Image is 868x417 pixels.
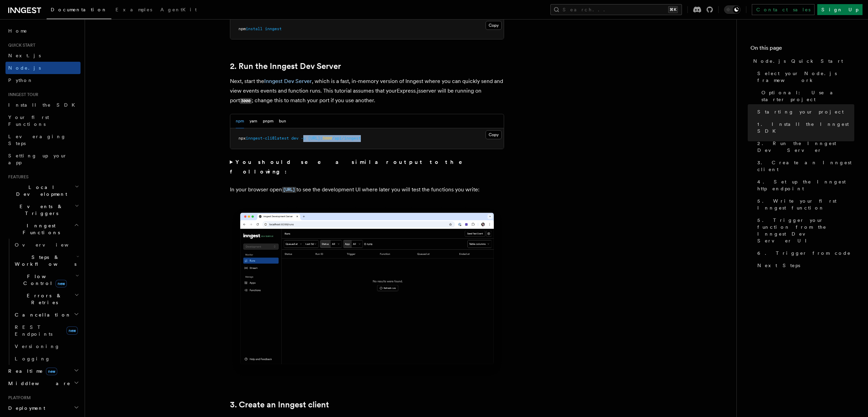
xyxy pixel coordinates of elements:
p: Next, start the , which is a fast, in-memory version of Inngest where you can quickly send and vi... [230,76,504,106]
a: [URL] [282,186,296,193]
strong: You should see a similar output to the following: [230,159,472,175]
button: Copy [486,21,502,30]
a: Overview [12,239,81,251]
span: Flow Control [12,273,75,287]
span: REST Endpoints [15,324,52,337]
a: Node.js Quick Start [750,55,854,67]
button: Flow Controlnew [12,270,81,289]
a: Next.js [5,49,81,62]
a: REST Endpointsnew [12,321,81,340]
span: Versioning [15,344,60,349]
span: Features [5,174,28,180]
a: Optional: Use a starter project [759,86,854,106]
span: new [56,280,67,287]
a: 4. Set up the Inngest http endpoint [755,176,854,195]
span: Python [8,78,33,83]
span: Examples [115,7,152,12]
span: 6. Trigger from code [757,250,851,257]
h4: On this page [750,44,854,55]
a: Select your Node.js framework [755,67,854,86]
span: Next.js [8,53,41,58]
span: install [246,26,262,31]
span: 5. Trigger your function from the Inngest Dev Server UI [757,217,854,244]
span: /api/inngest [332,136,361,141]
span: Node.js [8,65,41,71]
a: Leveraging Steps [5,130,81,150]
a: 3. Create an Inngest client [755,156,854,176]
kbd: ⌘K [668,6,678,13]
span: Next Steps [757,262,800,269]
span: Local Development [5,184,75,198]
p: In your browser open to see the development UI where later you will test the functions you write: [230,185,504,195]
a: 3. Create an Inngest client [230,400,329,409]
button: Deployment [5,402,81,414]
a: 5. Trigger your function from the Inngest Dev Server UI [755,214,854,247]
button: Steps & Workflows [12,251,81,270]
button: Cancellation [12,309,81,321]
a: AgentKit [156,2,201,19]
span: 1. Install the Inngest SDK [757,121,854,134]
span: Deployment [5,405,45,412]
span: npm [239,26,246,31]
span: Home [8,27,27,34]
button: Copy [486,130,502,139]
span: Errors & Retries [12,292,74,306]
button: Inngest Functions [5,219,81,239]
span: Node.js Quick Start [753,58,843,64]
span: Events & Triggers [5,203,75,217]
button: Toggle dark mode [724,5,741,14]
button: Search...⌘K [550,4,682,15]
span: Cancellation [12,311,71,318]
span: new [46,368,57,375]
span: inngest [265,26,282,31]
span: npx [239,136,246,141]
span: Your first Functions [8,115,49,127]
span: new [66,326,78,335]
button: Errors & Retries [12,289,81,309]
a: 1. Install the Inngest SDK [755,118,854,137]
a: Examples [111,2,156,19]
a: Sign Up [817,4,863,15]
span: Realtime [5,368,57,374]
code: [URL] [282,187,296,193]
button: pnpm [263,114,273,128]
span: Quick start [5,43,35,48]
span: Install the SDK [8,102,79,108]
span: Starting your project [757,108,844,115]
span: Leveraging Steps [8,134,66,146]
a: Next Steps [755,259,854,272]
button: bun [279,114,286,128]
span: Middleware [5,380,71,387]
a: 6. Trigger from code [755,247,854,259]
a: Documentation [47,2,111,19]
a: 2. Run the Inngest Dev Server [755,137,854,156]
button: Events & Triggers [5,200,81,219]
span: Overview [15,242,85,248]
a: 5. Write your first Inngest function [755,195,854,214]
button: Local Development [5,181,81,200]
a: Home [5,25,81,37]
span: 2. Run the Inngest Dev Server [757,140,854,154]
span: Setting up your app [8,153,67,165]
span: Logging [15,356,50,361]
div: Inngest Functions [5,239,81,365]
button: Realtimenew [5,365,81,377]
span: Optional: Use a starter project [761,89,854,103]
button: Middleware [5,377,81,390]
span: Inngest Functions [5,222,74,236]
img: Inngest Dev Server's 'Runs' tab with no data [230,206,504,378]
a: Inngest Dev Server [264,78,312,84]
span: Steps & Workflows [12,254,76,267]
span: [URL]: [308,136,322,141]
a: Node.js [5,62,81,74]
span: inngest-cli@latest [246,136,289,141]
span: 5. Write your first Inngest function [757,198,854,211]
button: yarn [249,114,257,128]
span: dev [291,136,298,141]
a: Your first Functions [5,111,81,130]
code: 3000 [240,98,252,104]
a: Logging [12,353,81,365]
span: 3. Create an Inngest client [757,159,854,173]
a: Setting up your app [5,150,81,169]
a: 2. Run the Inngest Dev Server [230,61,341,71]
